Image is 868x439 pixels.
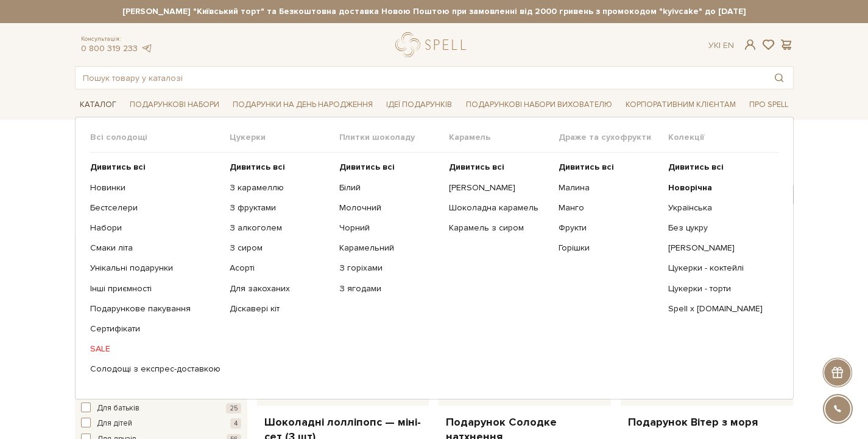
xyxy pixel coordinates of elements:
[75,117,794,399] div: Каталог
[141,43,153,54] a: telegram
[230,303,330,314] a: Діскавері кіт
[668,223,769,233] a: Без цукру
[559,132,668,143] span: Драже та сухофрукти
[230,162,285,172] b: Дивитись всі
[339,132,449,143] span: Плитки шоколаду
[559,162,614,172] b: Дивитись всі
[90,283,221,294] a: Інші приємності
[81,35,153,43] span: Консультація:
[559,202,659,213] a: Манго
[449,223,549,233] a: Карамель з сиром
[90,364,221,375] a: Солодощі з експрес-доставкою
[621,94,741,115] a: Корпоративним клієнтам
[230,132,339,143] span: Цукерки
[668,243,769,254] a: [PERSON_NAME]
[81,43,138,54] a: 0 800 319 233
[559,223,659,233] a: Фрукти
[90,323,221,334] a: Сертифікати
[395,32,471,57] a: logo
[90,263,221,274] a: Унікальні подарунки
[668,202,769,213] a: Українська
[559,182,659,193] a: Малина
[90,162,221,173] a: Дивитись всі
[339,243,440,254] a: Карамельний
[668,283,769,294] a: Цукерки - торти
[90,243,221,254] a: Смаки літа
[559,162,659,173] a: Дивитись всі
[90,303,221,314] a: Подарункове пакування
[90,162,146,172] b: Дивитись всі
[339,182,440,193] a: Білий
[765,67,793,89] button: Пошук товару у каталозі
[339,202,440,213] a: Молочний
[125,95,224,114] a: Подарункові набори
[744,95,793,114] a: Про Spell
[97,403,139,415] span: Для батьків
[230,263,330,274] a: Асорті
[226,403,241,413] span: 25
[449,132,559,143] span: Карамель
[339,283,440,294] a: З ягодами
[339,263,440,274] a: З горіхами
[90,223,221,233] a: Набори
[230,162,330,173] a: Дивитись всі
[668,162,724,172] b: Дивитись всі
[559,243,659,254] a: Горішки
[668,182,769,193] a: Новорічна
[723,40,734,50] a: En
[449,182,549,193] a: [PERSON_NAME]
[449,162,504,172] b: Дивитись всі
[81,418,241,430] button: Для дітей 4
[230,202,330,213] a: З фруктами
[90,344,221,354] a: SALE
[230,418,241,429] span: 4
[449,162,549,173] a: Дивитись всі
[228,95,378,114] a: Подарунки на День народження
[449,202,549,213] a: Шоколадна карамель
[461,94,617,115] a: Подарункові набори вихователю
[75,95,121,114] a: Каталог
[628,415,786,429] a: Подарунок Вітер з моря
[97,418,132,430] span: Для дітей
[668,182,712,193] b: Новорічна
[90,182,221,193] a: Новинки
[381,95,457,114] a: Ідеї подарунків
[230,283,330,294] a: Для закоханих
[719,40,721,50] span: |
[90,132,230,143] span: Всі солодощі
[339,162,440,173] a: Дивитись всі
[76,67,765,89] input: Пошук товару у каталозі
[668,162,769,173] a: Дивитись всі
[708,40,734,51] div: Ук
[668,132,778,143] span: Колекції
[230,223,330,233] a: З алкоголем
[90,202,221,213] a: Бестселери
[230,182,330,193] a: З карамеллю
[230,243,330,254] a: З сиром
[339,162,395,172] b: Дивитись всі
[339,223,440,233] a: Чорний
[75,6,794,17] strong: [PERSON_NAME] "Київський торт" та Безкоштовна доставка Новою Поштою при замовленні від 2000 гриве...
[81,403,241,415] button: Для батьків 25
[668,263,769,274] a: Цукерки - коктейлі
[668,303,769,314] a: Spell x [DOMAIN_NAME]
